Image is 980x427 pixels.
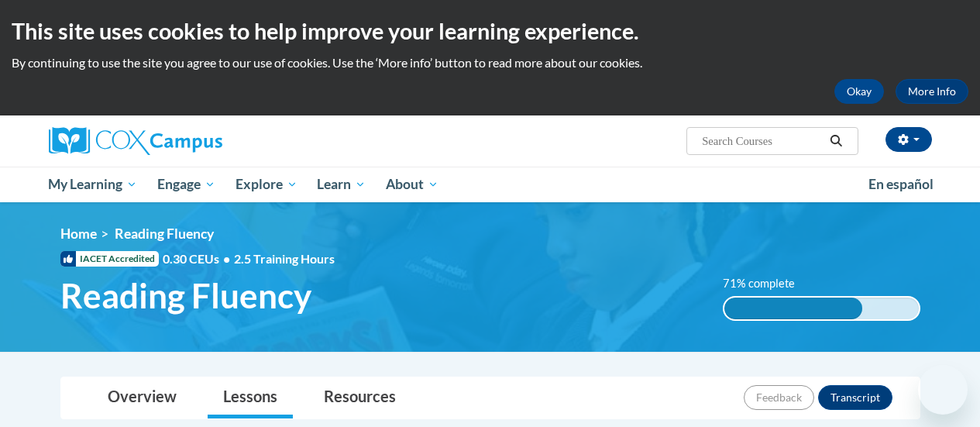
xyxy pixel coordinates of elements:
[744,385,814,410] button: Feedback
[317,175,366,194] span: Learn
[307,167,376,202] a: Learn
[723,275,812,292] label: 71% complete
[60,275,311,316] span: Reading Fluency
[60,226,97,242] a: Home
[115,226,214,242] span: Reading Fluency
[386,175,438,194] span: About
[236,175,297,194] span: Explore
[208,377,293,418] a: Lessons
[918,365,968,415] iframe: Button to launch messaging window
[49,127,328,155] a: Cox Campus
[163,250,234,267] span: 0.30 CEUs
[147,167,225,202] a: Engage
[858,168,944,201] a: En español
[308,377,411,418] a: Resources
[834,79,884,104] button: Okay
[60,251,159,267] span: IACET Accredited
[724,298,862,319] div: 71% complete
[376,167,449,202] a: About
[92,377,192,418] a: Overview
[225,167,308,202] a: Explore
[12,15,968,46] h2: This site uses cookies to help improve your learning experience.
[39,167,148,202] a: My Learning
[48,175,137,194] span: My Learning
[157,175,215,194] span: Engage
[885,127,932,152] button: Account Settings
[700,132,824,150] input: Search Courses
[12,54,968,71] p: By continuing to use the site you agree to our use of cookies. Use the ‘More info’ button to read...
[868,176,934,192] span: En español
[49,127,222,155] img: Cox Campus
[818,385,892,410] button: Transcript
[234,251,335,266] span: 2.5 Training Hours
[824,132,848,150] button: Search
[37,167,944,202] div: Main menu
[223,251,230,266] span: •
[896,79,968,104] a: More Info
